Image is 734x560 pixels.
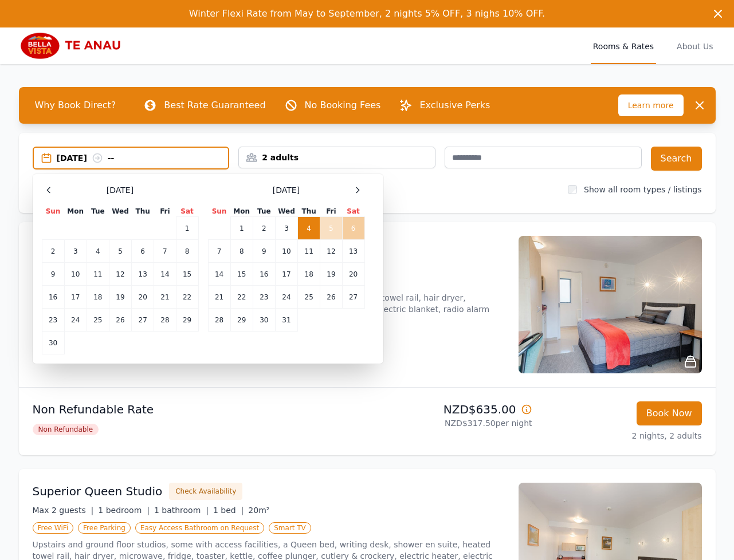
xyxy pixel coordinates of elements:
[87,286,109,309] td: 18
[164,98,265,112] p: Best Rate Guaranteed
[342,286,364,309] td: 27
[208,206,230,217] th: Sun
[64,286,87,309] td: 17
[87,240,109,263] td: 4
[132,206,154,217] th: Thu
[154,263,176,286] td: 14
[87,263,109,286] td: 11
[78,522,131,534] span: Free Parking
[320,263,342,286] td: 19
[176,240,198,263] td: 8
[42,332,64,354] td: 30
[98,506,150,515] span: 1 bedroom |
[342,206,364,217] th: Sat
[176,263,198,286] td: 15
[275,206,297,217] th: Wed
[320,286,342,309] td: 26
[109,263,131,286] td: 12
[541,430,702,441] p: 2 nights, 2 adults
[618,94,684,116] span: Learn more
[230,309,253,332] td: 29
[239,152,435,163] div: 2 adults
[64,240,87,263] td: 3
[674,27,715,64] a: About Us
[298,286,320,309] td: 25
[64,309,87,332] td: 24
[33,506,94,515] span: Max 2 guests |
[33,483,163,499] h3: Superior Queen Studio
[109,286,131,309] td: 19
[213,506,244,515] span: 1 bed |
[275,309,297,332] td: 31
[109,206,131,217] th: Wed
[230,206,253,217] th: Mon
[298,206,320,217] th: Thu
[253,286,275,309] td: 23
[132,309,154,332] td: 27
[253,206,275,217] th: Tue
[176,309,198,332] td: 29
[109,309,131,332] td: 26
[584,185,701,194] label: Show all room types / listings
[637,401,702,425] button: Book Now
[253,309,275,332] td: 30
[26,94,125,117] span: Why Book Direct?
[248,506,269,515] span: 20m²
[64,263,87,286] td: 10
[298,240,320,263] td: 11
[208,309,230,332] td: 28
[169,483,242,500] button: Check Availability
[135,522,264,534] span: Easy Access Bathroom on Request
[132,286,154,309] td: 20
[305,98,381,112] p: No Booking Fees
[33,424,99,435] span: Non Refundable
[208,240,230,263] td: 7
[19,32,129,60] img: Bella Vista Te Anau
[154,286,176,309] td: 21
[320,217,342,240] td: 5
[275,217,297,240] td: 3
[42,309,64,332] td: 23
[176,286,198,309] td: 22
[273,184,300,196] span: [DATE]
[230,217,253,240] td: 1
[591,27,656,64] a: Rooms & Rates
[253,217,275,240] td: 2
[154,309,176,332] td: 28
[269,522,311,534] span: Smart TV
[154,206,176,217] th: Fri
[42,263,64,286] td: 9
[253,240,275,263] td: 9
[42,286,64,309] td: 16
[57,152,229,164] div: [DATE] --
[154,506,209,515] span: 1 bathroom |
[208,286,230,309] td: 21
[176,206,198,217] th: Sat
[320,240,342,263] td: 12
[298,263,320,286] td: 18
[42,206,64,217] th: Sun
[253,263,275,286] td: 16
[208,263,230,286] td: 14
[320,206,342,217] th: Fri
[342,240,364,263] td: 13
[230,286,253,309] td: 22
[189,8,545,19] span: Winter Flexi Rate from May to September, 2 nights 5% OFF, 3 nighs 10% OFF.
[87,309,109,332] td: 25
[275,263,297,286] td: 17
[230,263,253,286] td: 15
[275,240,297,263] td: 10
[33,401,363,417] p: Non Refundable Rate
[33,522,74,534] span: Free WiFi
[42,240,64,263] td: 2
[419,98,490,112] p: Exclusive Perks
[230,240,253,263] td: 8
[176,217,198,240] td: 1
[372,401,532,417] p: NZD$635.00
[342,217,364,240] td: 6
[132,240,154,263] td: 6
[154,240,176,263] td: 7
[107,184,134,196] span: [DATE]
